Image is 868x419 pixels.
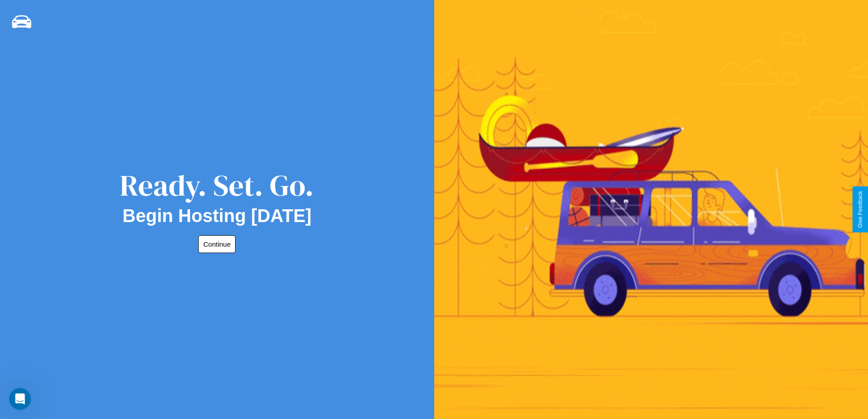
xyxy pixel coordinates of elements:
[198,235,236,253] button: Continue
[9,388,31,410] iframe: Intercom live chat
[120,165,314,206] div: Ready. Set. Go.
[857,191,863,228] div: Give Feedback
[123,206,312,226] h2: Begin Hosting [DATE]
